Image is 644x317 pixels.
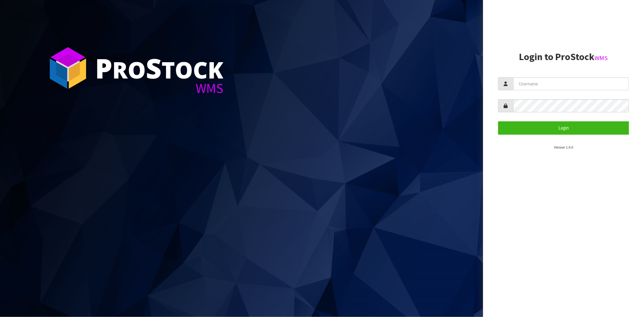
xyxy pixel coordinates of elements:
img: ProStock Cube [45,45,91,91]
small: WMS [594,54,608,62]
span: S [146,50,162,86]
div: ro tock [95,54,223,82]
small: Version 1.0.0 [554,145,573,149]
input: Username [513,77,629,90]
button: Login [498,121,629,134]
h2: Login to ProStock [498,52,629,62]
div: WMS [95,82,223,95]
span: P [95,50,112,86]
